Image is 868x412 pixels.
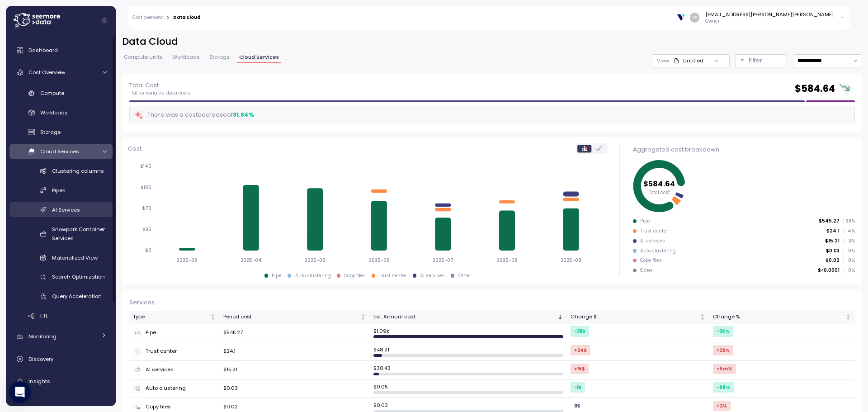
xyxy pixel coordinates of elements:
td: $ 30.43 [370,361,567,379]
tspan: 2025-08 [496,257,517,263]
a: Insights [9,372,113,390]
div: -1 $ [571,382,585,393]
tspan: 2025-05 [305,257,325,263]
td: $24.1 [220,342,370,361]
div: Auto clustering [295,273,331,279]
tspan: $0 [145,248,151,254]
a: AI Services [9,202,113,217]
span: Search Optimization [52,273,105,280]
img: 499001cd1bdc1216dde1ec8c15af40e6 [690,13,699,22]
a: Pipes [9,183,113,198]
div: Change % [713,313,844,321]
a: Monitoring [9,328,113,346]
td: $0.03 [220,379,370,398]
a: ETL [9,308,113,323]
div: -98 % [713,382,734,393]
button: Collapse navigation [99,17,110,24]
td: $545.27 [220,324,370,342]
span: Compute units [124,55,163,60]
p: Filter [749,56,762,65]
span: Query Acceleration [52,293,102,300]
span: Insights [28,378,50,385]
p: View : [657,57,670,64]
h2: Data Cloud [122,35,862,48]
div: Pipe [640,218,650,224]
div: Pipe [133,328,216,337]
p: 0 % [844,248,854,254]
span: Storage [209,55,230,60]
tspan: $584.64 [643,178,675,189]
p: 93 % [844,218,854,224]
span: Pipes [52,187,66,194]
p: Total Cost [129,81,191,90]
tspan: $70 [142,206,151,212]
tspan: $105 [141,185,151,190]
td: $ 1.09k [370,324,567,342]
div: Open Intercom Messenger [9,381,31,403]
p: 4 % [844,228,854,234]
tspan: Total cost [649,189,670,195]
div: Aggregated cost breakdown [633,145,855,154]
div: -36 % [713,326,733,336]
p: $15.21 [825,238,840,244]
div: Copy files [344,273,366,279]
div: AI services [640,238,665,244]
td: $ 48.21 [370,342,567,361]
tspan: 2025-09 [561,257,581,263]
div: Services [129,298,855,307]
div: Not sorted [845,314,851,320]
div: Period cost [223,313,359,321]
a: Storage [9,125,113,140]
th: Change $Not sorted [567,311,709,324]
p: $<0.0001 [818,267,840,274]
span: Workloads [40,109,68,116]
th: Period costNot sorted [220,311,370,324]
tspan: 2025-04 [241,257,262,263]
th: TypeNot sorted [129,311,220,324]
a: Search Optimization [9,270,113,284]
div: Other [458,273,471,279]
div: Untitled [683,57,703,64]
span: Cost Overview [28,69,65,76]
tspan: 2025-03 [177,257,197,263]
td: $ 0.05 [370,379,567,398]
div: Data cloud [173,15,200,20]
div: Trust center [133,347,216,356]
div: 0 $ [571,401,584,411]
div: +2 % [713,401,731,411]
span: Compute [40,90,64,97]
span: Workloads [172,55,200,60]
div: AI services [420,273,445,279]
span: Cloud Services [40,148,79,155]
div: +24 $ [571,345,590,355]
div: [EMAIL_ADDRESS][PERSON_NAME][PERSON_NAME] [705,11,834,18]
a: Workloads [9,105,113,120]
div: Copy files [640,257,662,264]
p: 0 % [844,267,854,274]
div: Not sorted [360,314,366,320]
span: ETL [40,312,48,319]
span: Materialized View [52,254,98,261]
span: Marketplace [28,400,61,407]
img: 66701683c6d4cd7db1da4f8d.PNG [676,13,686,22]
span: Discovery [28,355,53,363]
div: Filter [736,54,787,67]
div: Trust center [640,228,668,234]
div: > [166,15,170,21]
div: Sorted descending [557,314,563,320]
div: Auto clustering [133,384,216,393]
p: $0.03 [826,248,840,254]
a: Discovery [9,350,113,368]
span: AI Services [52,206,80,213]
p: Owner [705,18,834,24]
p: 0 % [844,257,854,264]
div: Auto clustering [640,248,676,254]
p: $0.02 [826,257,840,264]
div: Trust center [379,273,407,279]
tspan: 2025-07 [433,257,453,263]
div: -311 $ [571,326,589,336]
a: Snowpark Container Services [9,222,113,246]
div: Est. Annual cost [373,313,556,321]
div: Pipe [272,273,282,279]
a: Clustering columns [9,163,113,178]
